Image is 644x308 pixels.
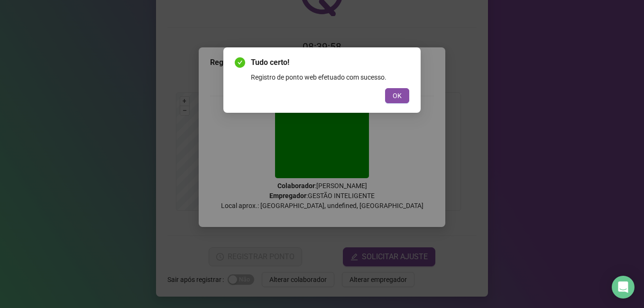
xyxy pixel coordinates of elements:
[251,57,409,68] span: Tudo certo!
[612,276,635,299] div: Open Intercom Messenger
[251,72,409,82] div: Registro de ponto web efetuado com sucesso.
[393,91,402,101] span: OK
[385,88,409,103] button: OK
[235,57,245,68] span: check-circle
